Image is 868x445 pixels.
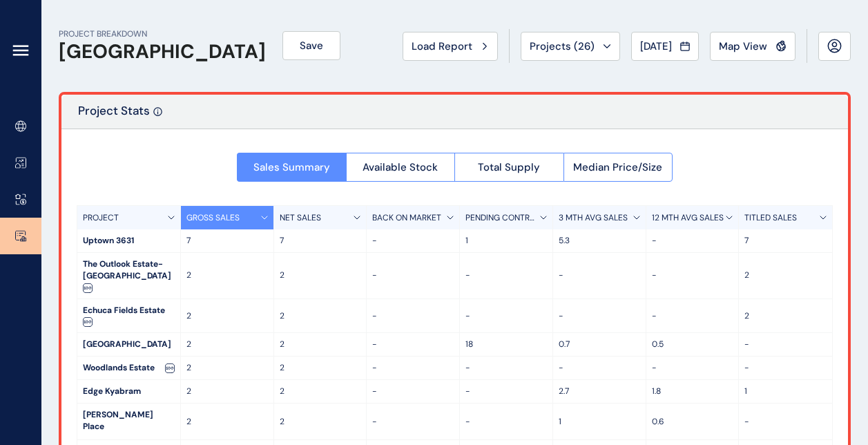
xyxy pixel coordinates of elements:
p: 18 [465,339,547,350]
p: 2 [186,310,268,322]
p: 0.5 [652,339,733,350]
p: GROSS SALES [186,212,240,224]
div: Uptown 3631 [77,229,180,252]
p: 2 [280,269,361,281]
p: 1 [465,235,547,247]
button: Available Stock [346,153,455,182]
button: Sales Summary [237,153,346,182]
button: Load Report [403,32,498,61]
p: 2 [280,386,361,397]
p: 3 MTH AVG SALES [559,212,628,224]
p: 1 [744,386,827,397]
p: 0.7 [559,339,640,350]
p: - [744,339,827,350]
p: 2 [186,386,268,397]
p: 7 [744,235,827,247]
p: Project Stats [78,103,150,129]
p: NET SALES [280,212,321,224]
p: - [372,310,454,322]
p: 2 [186,416,268,428]
span: Median Price/Size [573,160,662,174]
button: Map View [710,32,795,61]
p: 2 [744,269,827,281]
p: 1 [559,416,640,428]
button: Median Price/Size [563,153,673,182]
p: 7 [280,235,361,247]
p: PENDING CONTRACTS [465,212,540,224]
p: 2 [280,339,361,350]
div: [PERSON_NAME] Place [77,404,180,439]
p: - [372,362,454,374]
p: 2 [280,310,361,322]
p: - [652,310,733,322]
p: 5.3 [559,235,640,247]
p: PROJECT BREAKDOWN [59,28,266,40]
p: - [465,416,547,428]
p: 2 [280,416,361,428]
p: - [652,362,733,374]
span: Load Report [412,39,472,53]
p: - [559,269,640,281]
p: 0.6 [652,416,733,428]
p: 2 [186,269,268,281]
span: Sales Summary [253,160,330,174]
p: - [744,416,827,428]
p: 2 [744,310,827,322]
button: Total Supply [454,153,563,182]
div: Woodlands Estate [77,357,180,379]
span: Available Stock [363,160,438,174]
div: Echuca Fields Estate [77,299,180,333]
p: - [559,362,640,374]
button: Save [282,31,340,60]
p: - [465,310,547,322]
p: 2 [280,362,361,374]
p: - [465,269,547,281]
span: Save [300,39,323,53]
p: - [372,269,454,281]
p: - [465,386,547,397]
p: 2 [186,362,268,374]
p: 2.7 [559,386,640,397]
h1: [GEOGRAPHIC_DATA] [59,40,266,64]
p: - [465,362,547,374]
p: - [559,310,640,322]
span: Projects ( 26 ) [530,39,595,53]
span: Total Supply [478,160,540,174]
p: - [372,339,454,350]
button: Projects (26) [521,32,620,61]
p: PROJECT [83,212,119,224]
p: 2 [186,339,268,350]
p: - [652,269,733,281]
p: - [372,235,454,247]
div: Edge Kyabram [77,380,180,403]
span: [DATE] [640,39,672,53]
p: - [372,416,454,428]
p: - [652,235,733,247]
span: Map View [719,39,767,53]
div: The Outlook Estate- [GEOGRAPHIC_DATA] [77,253,180,299]
p: - [744,362,827,374]
div: [GEOGRAPHIC_DATA] [77,333,180,356]
p: - [372,386,454,397]
p: 1.8 [652,386,733,397]
p: 12 MTH AVG SALES [652,212,724,224]
p: BACK ON MARKET [372,212,441,224]
p: 7 [186,235,268,247]
p: TITLED SALES [744,212,797,224]
button: [DATE] [631,32,699,61]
